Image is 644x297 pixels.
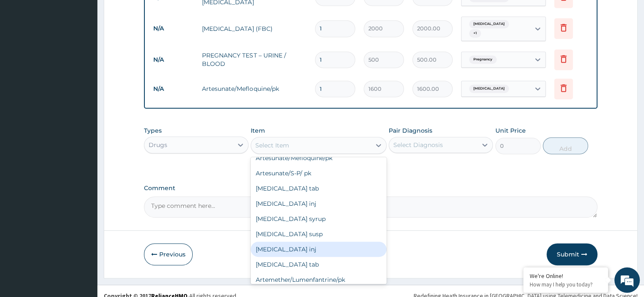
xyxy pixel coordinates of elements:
div: Select Item [255,141,289,150]
span: [MEDICAL_DATA] [469,84,509,93]
label: Unit Price [495,126,526,135]
td: N/A [149,52,198,68]
span: [MEDICAL_DATA] [469,20,509,28]
button: Previous [144,243,193,265]
label: Item [251,126,265,135]
label: Pair Diagnosis [389,126,432,135]
td: PREGNANCY TEST – URINE / BLOOD [198,47,310,72]
div: We're Online! [530,272,602,280]
div: Minimize live chat window [139,4,159,25]
div: Artemether/Lumenfantrine/pk [251,272,387,287]
td: N/A [149,21,198,36]
div: [MEDICAL_DATA] inj [251,242,387,257]
label: Comment [144,185,597,192]
p: How may I help you today? [530,281,602,288]
td: N/A [149,81,198,97]
label: Types [144,127,162,134]
textarea: Type your message and hit 'Enter' [4,203,161,233]
div: Chat with us now [44,47,142,58]
td: Artesunate/Mefloquine/pk [198,80,310,97]
button: Submit [547,243,597,265]
div: Artesunate/Mefloquine/pk [251,150,387,166]
div: Select Diagnosis [393,141,443,149]
div: [MEDICAL_DATA] tab [251,257,387,272]
span: + 1 [469,29,481,38]
button: Add [543,137,588,154]
div: [MEDICAL_DATA] syrup [251,211,387,226]
span: We're online! [49,93,117,178]
div: Artesunate/S-P/ pk [251,166,387,181]
div: Drugs [149,141,167,149]
div: [MEDICAL_DATA] inj [251,196,387,211]
img: d_794563401_company_1708531726252_794563401 [16,42,34,63]
td: [MEDICAL_DATA] (FBC) [198,20,310,37]
div: [MEDICAL_DATA] tab [251,181,387,196]
span: Pregnancy [469,55,497,64]
div: [MEDICAL_DATA] susp [251,226,387,242]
